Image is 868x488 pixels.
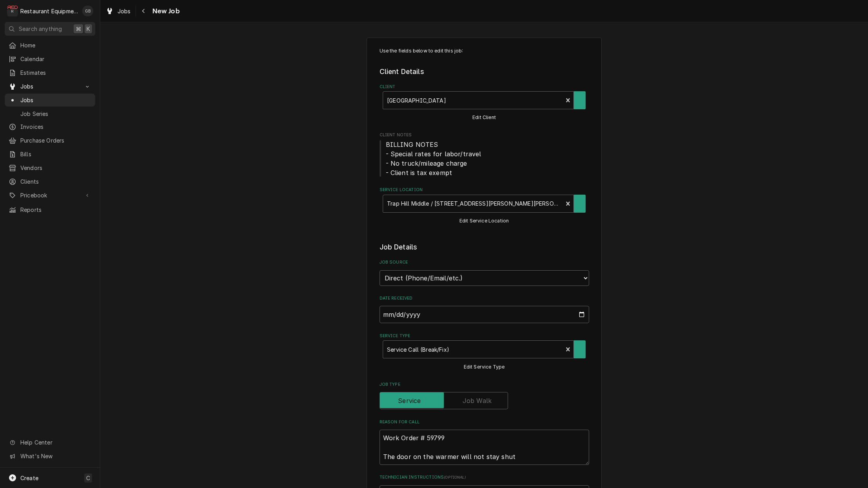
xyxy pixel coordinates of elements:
[380,47,589,54] p: Use the fields below to edit this job:
[380,474,589,481] label: Technician Instructions
[380,306,589,323] input: yyyy-mm-dd
[5,175,95,188] a: Clients
[574,91,586,109] button: Create New Client
[20,177,91,186] span: Clients
[380,333,589,339] label: Service Type
[380,187,589,193] label: Service Location
[5,52,95,65] a: Calendar
[20,82,80,90] span: Jobs
[380,381,589,388] label: Job Type
[574,195,586,213] button: Create New Location
[20,164,91,172] span: Vendors
[380,333,589,372] div: Service Type
[5,80,95,93] a: Go to Jobs
[20,123,91,131] span: Invoices
[380,140,589,177] span: Client Notes
[20,96,91,104] span: Jobs
[20,55,91,63] span: Calendar
[5,39,95,52] a: Home
[86,474,90,482] span: C
[20,452,90,460] span: What's New
[20,150,91,158] span: Bills
[20,69,91,77] span: Estimates
[137,5,150,17] button: Navigate back
[380,419,589,425] label: Reason For Call
[20,110,91,118] span: Job Series
[20,191,80,199] span: Pricebook
[380,295,589,302] label: Date Received
[380,381,589,409] div: Job Type
[5,94,95,107] a: Jobs
[87,25,90,33] span: K
[82,5,93,16] div: Gary Beaver's Avatar
[5,148,95,161] a: Bills
[20,136,91,145] span: Purchase Orders
[7,5,18,16] div: Restaurant Equipment Diagnostics's Avatar
[380,67,589,77] legend: Client Details
[380,187,589,226] div: Service Location
[380,419,589,465] div: Reason For Call
[463,362,506,372] button: Edit Service Type
[380,84,589,90] label: Client
[380,132,589,138] span: Client Notes
[103,5,134,18] a: Jobs
[380,242,589,252] legend: Job Details
[5,189,95,202] a: Go to Pricebook
[5,161,95,174] a: Vendors
[380,430,589,465] textarea: Work Order # 59799 The door on the warmer will not stay shut
[380,84,589,123] div: Client
[20,7,78,15] div: Restaurant Equipment Diagnostics
[5,134,95,147] a: Purchase Orders
[5,22,95,36] button: Search anything⌘K
[380,295,589,323] div: Date Received
[20,475,38,481] span: Create
[5,120,95,133] a: Invoices
[20,438,90,446] span: Help Center
[20,41,91,49] span: Home
[5,107,95,120] a: Job Series
[458,216,510,226] button: Edit Service Location
[118,7,131,15] span: Jobs
[380,132,589,177] div: Client Notes
[82,5,93,16] div: GB
[19,25,62,33] span: Search anything
[380,259,589,286] div: Job Source
[150,6,180,16] span: New Job
[386,141,481,177] span: BILLING NOTES - Special rates for labor/travel - No truck/mileage charge - Client is tax exempt
[76,25,81,33] span: ⌘
[444,475,466,479] span: ( optional )
[5,436,95,449] a: Go to Help Center
[471,113,497,123] button: Edit Client
[574,340,586,358] button: Create New Service
[20,206,91,214] span: Reports
[380,259,589,266] label: Job Source
[7,5,18,16] div: R
[5,450,95,463] a: Go to What's New
[5,203,95,216] a: Reports
[5,66,95,79] a: Estimates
